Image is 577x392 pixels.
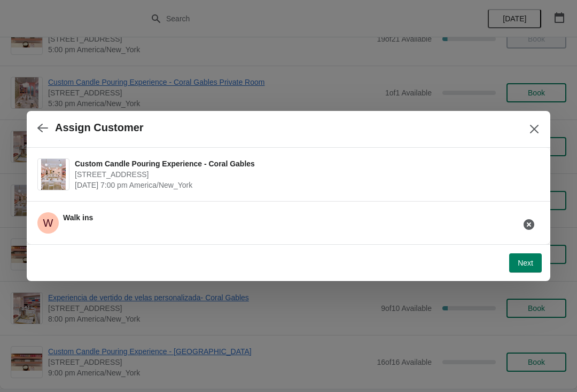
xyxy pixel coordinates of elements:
[43,217,53,229] text: W
[75,180,534,190] span: [DATE] 7:00 pm America/New_York
[518,259,533,267] span: Next
[75,169,534,180] span: [STREET_ADDRESS]
[37,212,59,234] span: Walk ins
[55,122,144,134] h2: Assign Customer
[63,213,93,222] span: Walk ins
[75,158,534,169] span: Custom Candle Pouring Experience - Coral Gables
[41,159,66,190] img: Custom Candle Pouring Experience - Coral Gables | 154 Giralda Avenue, Coral Gables, FL, USA | Sep...
[509,253,542,273] button: Next
[525,119,544,139] button: Close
